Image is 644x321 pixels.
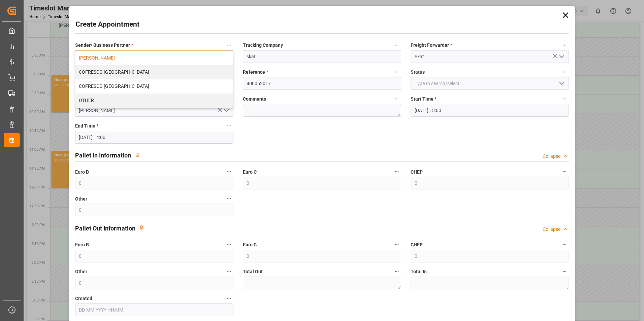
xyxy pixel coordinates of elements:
input: Type to search/select [75,104,233,117]
button: Other [225,194,233,203]
span: Euro C [243,169,257,176]
span: Reference [243,69,268,76]
button: Euro C [392,167,401,176]
span: Comments [243,96,266,103]
button: Freight Forwarder * [560,41,569,49]
h2: Pallet Out Information [75,224,135,233]
button: Trucking Company [392,41,401,49]
div: [PERSON_NAME] [75,51,233,65]
button: open menu [221,105,231,116]
button: Comments [392,95,401,103]
button: Start Time * [560,95,569,103]
button: Sender/ Business Partner * [225,41,233,49]
button: Total Out [392,267,401,276]
span: Freight Forwarder [411,42,452,49]
span: End Time [75,122,98,130]
span: Trucking Company [243,42,283,49]
span: Euro C [243,241,257,248]
div: OTHER [75,94,233,108]
button: close menu [75,50,233,63]
div: COFRESCO [GEOGRAPHIC_DATA] [75,65,233,79]
span: Euro B [75,169,89,176]
button: CHEP [560,240,569,249]
button: open menu [556,51,567,62]
button: View description [135,221,148,234]
span: Status [411,69,425,76]
button: View description [131,148,144,161]
button: Created [225,294,233,303]
button: Euro C [392,240,401,249]
button: CHEP [560,167,569,176]
div: COFRESCO [GEOGRAPHIC_DATA] [75,79,233,94]
button: End Time * [225,121,233,130]
button: Euro B [225,167,233,176]
span: CHEP [411,241,423,248]
span: Other [75,195,87,203]
input: DD-MM-YYYY HH:MM [75,131,233,144]
input: Type to search/select [411,77,569,90]
button: Euro B [225,240,233,249]
span: Created [75,295,92,302]
button: open menu [556,78,567,89]
span: CHEP [411,169,423,176]
div: Collapse [543,226,560,233]
span: Euro B [75,241,89,248]
h2: Pallet In Information [75,151,131,160]
button: Status [560,68,569,76]
div: Collapse [543,153,560,160]
button: Total In [560,267,569,276]
span: Other [75,268,87,275]
button: Reference * [392,68,401,76]
span: Start Time [411,96,437,103]
input: DD-MM-YYYY HH:MM [75,304,233,316]
span: Sender/ Business Partner [75,42,133,49]
span: Total In [411,268,427,275]
input: DD-MM-YYYY HH:MM [411,104,569,117]
span: Total Out [243,268,263,275]
button: Other [225,267,233,276]
h2: Create Appointment [75,19,139,30]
